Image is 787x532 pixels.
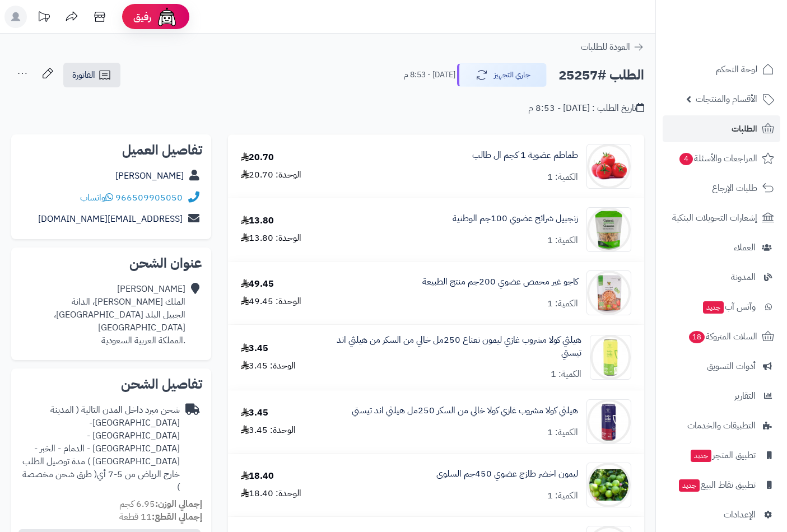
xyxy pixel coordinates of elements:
[241,360,296,372] div: الوحدة: 3.45
[241,295,301,308] div: الوحدة: 49.45
[547,426,578,439] div: الكمية: 1
[63,63,120,87] a: الفاتورة
[152,510,202,524] strong: إجمالي القطع:
[453,212,578,225] a: زنجبيل شرائح عضوي 100جم الوطنية
[30,6,58,31] a: تحديثات المنصة
[241,214,274,227] div: 13.80
[679,479,700,492] span: جديد
[663,412,780,439] a: التطبيقات والخدمات
[716,62,757,77] span: لوحة التحكم
[241,151,274,164] div: 20.70
[689,331,705,343] span: 18
[547,171,578,184] div: الكمية: 1
[663,501,780,528] a: الإعدادات
[731,269,756,285] span: المدونة
[72,68,95,82] span: الفاتورة
[241,169,301,181] div: الوحدة: 20.70
[155,497,202,511] strong: إجمالي الوزن:
[558,64,644,87] h2: الطلب #25257
[711,30,776,53] img: logo-2.png
[724,507,756,522] span: الإعدادات
[115,191,183,204] a: 966509905050
[672,210,757,226] span: إشعارات التحويلات البنكية
[20,283,185,347] div: [PERSON_NAME] الملك [PERSON_NAME]، الدانة الجبيل البلد [GEOGRAPHIC_DATA]، [GEOGRAPHIC_DATA] .المم...
[663,204,780,231] a: إشعارات التحويلات البنكية
[547,297,578,310] div: الكمية: 1
[663,323,780,350] a: السلات المتروكة18
[581,40,630,54] span: العودة للطلبات
[119,497,202,511] small: 6.95 كجم
[80,191,113,204] a: واتساب
[688,329,757,344] span: السلات المتروكة
[20,377,202,391] h2: تفاصيل الشحن
[691,450,711,462] span: جديد
[734,240,756,255] span: العملاء
[712,180,757,196] span: طلبات الإرجاع
[663,234,780,261] a: العملاء
[734,388,756,404] span: التقارير
[687,418,756,433] span: التطبيقات والخدمات
[20,143,202,157] h2: تفاصيل العميل
[551,368,581,381] div: الكمية: 1
[587,270,631,315] img: 1694479280-8436592890408-90x90.jpg
[590,335,631,380] img: 1739394468-725765694454-90x90.jpg
[38,212,183,226] a: [EMAIL_ADDRESS][DOMAIN_NAME]
[663,442,780,469] a: تطبيق المتجرجديد
[587,144,631,189] img: 1671256811-%D8%A8%D9%86%D8%AF%D9%88%D8%B1%D8%A9-90x90.png
[679,153,693,165] span: 4
[422,276,578,288] a: كاجو غير محمص عضوي 200جم منتج الطبيعة
[663,145,780,172] a: المراجعات والأسئلة4
[707,358,756,374] span: أدوات التسويق
[457,63,547,87] button: جاري التجهيز
[690,447,756,463] span: تطبيق المتجر
[663,293,780,320] a: وآتس آبجديد
[241,342,268,355] div: 3.45
[20,256,202,270] h2: عنوان الشحن
[663,382,780,409] a: التقارير
[581,40,644,54] a: العودة للطلبات
[133,10,151,24] span: رفيق
[732,121,757,137] span: الطلبات
[663,115,780,142] a: الطلبات
[678,477,756,493] span: تطبيق نقاط البيع
[696,91,757,107] span: الأقسام والمنتجات
[241,487,301,500] div: الوحدة: 18.40
[702,299,756,315] span: وآتس آب
[436,468,578,480] a: ليمون اخضر طازج عضوي 450جم السلوى
[241,407,268,419] div: 3.45
[241,232,301,245] div: الوحدة: 13.80
[241,470,274,483] div: 18.40
[22,468,180,494] span: ( طرق شحن مخصصة )
[547,234,578,247] div: الكمية: 1
[20,404,180,493] div: شحن مبرد داخل المدن التالية ( المدينة [GEOGRAPHIC_DATA]- [GEOGRAPHIC_DATA] - [GEOGRAPHIC_DATA] - ...
[587,399,631,444] img: 1739988735-%D9%87%D9%84%D8%AB%D9%8A%20%D9%83%D9%88%D9%84%D8%A7%20-90x90.jpg
[547,489,578,502] div: الكمية: 1
[333,334,581,360] a: هيلثي كولا مشروب غازي ليمون نعناع 250مل خالي من السكر من هيلثي اند تيستي
[587,463,631,507] img: 1752424909-%D9%84%D9%8A%D9%85%D9%88%D9%86%20%D8%A7%D8%AE%D8%B6%D8%B1%20%D8%B9%D8%B6%D9%88%D9%8A-9...
[241,424,296,437] div: الوحدة: 3.45
[663,264,780,291] a: المدونة
[663,175,780,202] a: طلبات الإرجاع
[678,151,757,166] span: المراجعات والأسئلة
[115,169,184,183] a: [PERSON_NAME]
[703,301,724,314] span: جديد
[663,353,780,380] a: أدوات التسويق
[119,510,202,524] small: 11 قطعة
[156,6,178,28] img: ai-face.png
[404,69,455,81] small: [DATE] - 8:53 م
[241,278,274,291] div: 49.45
[528,102,644,115] div: تاريخ الطلب : [DATE] - 8:53 م
[663,472,780,498] a: تطبيق نقاط البيعجديد
[663,56,780,83] a: لوحة التحكم
[472,149,578,162] a: طماطم عضوية 1 كجم ال طالب
[352,404,578,417] a: هيلثي كولا مشروب غازي كولا خالي من السكر 250مل هيلثي اند تيستي
[587,207,631,252] img: 1690579020-6281062551578-90x90.jpg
